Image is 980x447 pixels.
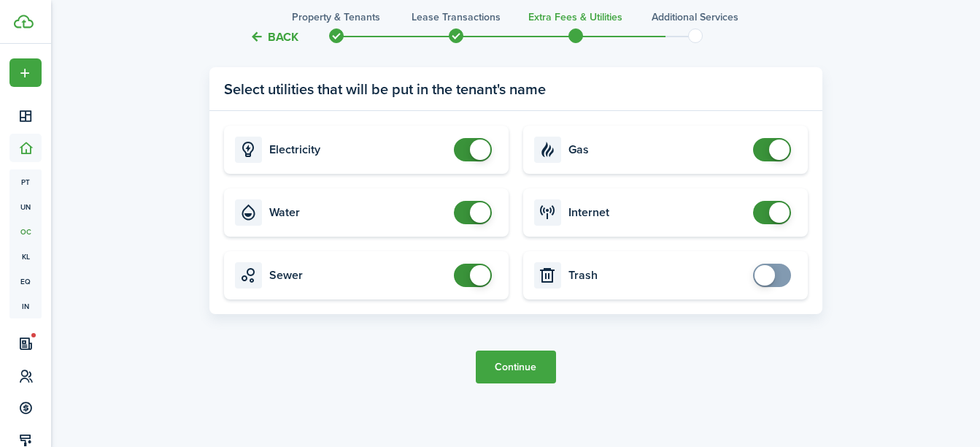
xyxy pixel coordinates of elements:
card-title: Gas [568,143,746,156]
a: in [9,294,42,318]
a: kl [9,244,42,269]
img: TenantCloud [14,15,34,28]
a: oc [9,219,42,244]
card-title: Water [269,206,447,219]
h3: Lease Transactions [412,9,501,25]
panel-main-title: Select utilities that will be put in the tenant's name [224,78,546,100]
card-title: Electricity [269,143,447,156]
a: eq [9,269,42,294]
a: un [9,194,42,219]
card-title: Internet [568,206,746,219]
h3: Property & Tenants [292,9,380,25]
button: Continue [476,351,556,383]
button: Back [250,29,298,45]
button: Open menu [9,58,42,87]
a: pt [9,169,42,194]
card-title: Sewer [269,269,447,282]
card-title: Trash [568,269,746,282]
h3: Extra fees & Utilities [528,9,622,25]
h3: Additional Services [652,9,738,25]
